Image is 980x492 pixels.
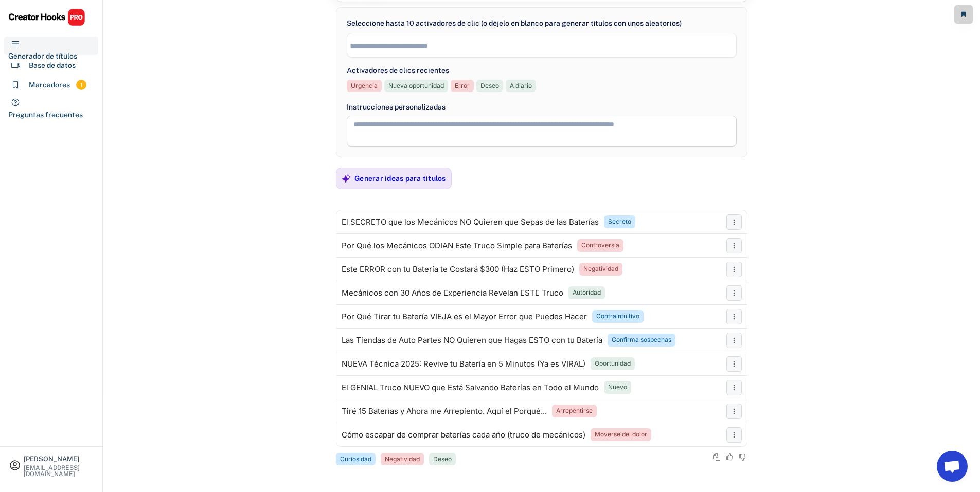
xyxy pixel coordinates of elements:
[433,455,452,463] font: Deseo
[342,382,599,392] font: El GENIAL Truco NUEVO que Está Salvando Baterías en Todo el Mundo
[29,81,70,89] font: Marcadores
[608,383,627,391] font: Nuevo
[583,265,618,272] font: Negatividad
[342,359,585,369] font: NUEVA Técnica 2025: Revive tu Batería en 5 Minutos (Ya es VIRAL)
[480,82,499,89] font: Deseo
[608,217,631,225] font: Secreto
[581,241,619,249] font: Controversia
[8,52,77,60] font: Generador de títulos
[347,19,682,27] font: Seleccione hasta 10 activadores de clic (o déjelo en blanco para generar títulos con unos aleator...
[342,312,587,321] font: Por Qué Tirar tu Batería VIEJA es el Mayor Error que Puedes Hacer
[342,430,585,440] font: Cómo escapar de comprar baterías cada año (truco de mecánicos)
[342,217,599,227] font: El SECRETO que los Mecánicos NO Quieren que Sepas de las Baterías
[24,464,80,478] font: [EMAIL_ADDRESS][DOMAIN_NAME]
[455,82,470,89] font: Error
[510,82,532,89] font: A diario
[29,61,76,69] font: Base de datos
[8,8,85,26] img: CHPRO%20Logo.svg
[573,288,601,296] font: Autoridad
[24,455,79,463] font: [PERSON_NAME]
[8,111,83,119] font: Preguntas frecuentes
[342,241,572,250] font: Por Qué los Mecánicos ODIAN Este Truco Simple para Baterías
[342,406,547,416] font: Tiré 15 Baterías y Ahora me Arrepiento. Aquí el Porqué...
[385,455,420,463] font: Negatividad
[342,264,574,274] font: Este ERROR con tu Batería te Costará $300 (Haz ESTO Primero)
[596,312,639,320] font: Contraintuitivo
[80,82,83,88] font: 1
[556,407,593,414] font: Arrepentirse
[340,455,371,463] font: Curiosidad
[351,82,378,89] font: Urgencia
[937,451,968,482] a: Chat abierto
[354,174,446,183] font: Generar ideas para títulos
[347,103,446,111] font: Instrucciones personalizadas
[347,66,449,75] font: Activadores de clics recientes
[342,288,563,298] font: Mecánicos con 30 Años de Experiencia Revelan ESTE Truco
[595,359,631,367] font: Oportunidad
[595,430,647,438] font: Moverse del dolor
[388,82,444,89] font: Nueva oportunidad
[612,336,671,343] font: Confirma sospechas
[342,335,602,345] font: Las Tiendas de Auto Partes NO Quieren que Hagas ESTO con tu Batería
